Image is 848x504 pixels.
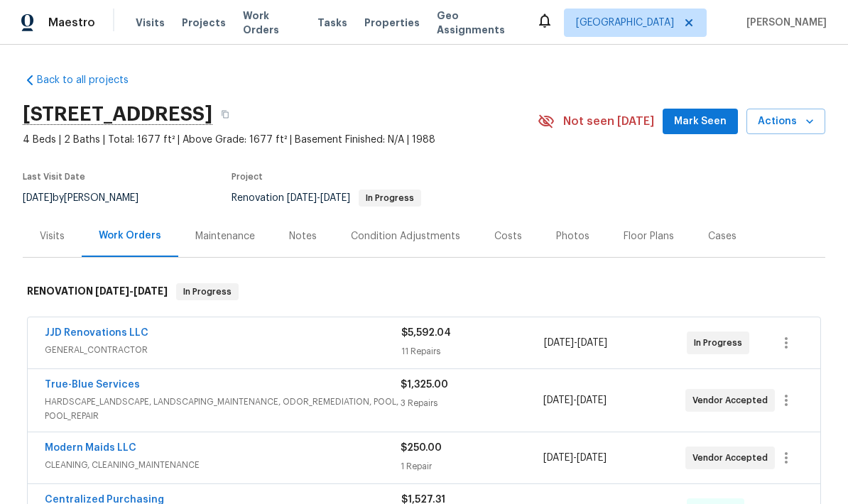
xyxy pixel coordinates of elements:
[243,9,300,37] span: Work Orders
[758,113,814,131] span: Actions
[401,328,451,338] span: $5,592.04
[45,395,401,423] span: HARDSCAPE_LANDSCAPE, LANDSCAPING_MAINTENANCE, ODOR_REMEDIATION, POOL, POOL_REPAIR
[543,393,607,407] span: -
[577,395,607,405] span: [DATE]
[543,395,573,405] span: [DATE]
[45,343,401,357] span: GENERAL_CONTRACTOR
[694,336,748,350] span: In Progress
[401,396,543,410] div: 3 Repairs
[23,269,825,314] div: RENOVATION [DATE]-[DATE]In Progress
[45,328,148,338] a: JJD Renovations LLC
[45,443,136,453] a: Modern Maids LLC
[99,229,161,243] div: Work Orders
[401,344,544,358] div: 11 Repairs
[45,458,401,472] span: CLEANING, CLEANING_MAINTENANCE
[23,190,156,207] div: by [PERSON_NAME]
[563,114,654,128] span: Not seen [DATE]
[576,16,674,30] span: [GEOGRAPHIC_DATA]
[360,194,420,202] span: In Progress
[232,193,421,203] span: Renovation
[27,283,168,300] h6: RENOVATION
[23,193,53,203] span: [DATE]
[317,18,347,28] span: Tasks
[401,380,448,390] span: $1,325.00
[178,285,237,299] span: In Progress
[556,229,589,243] div: Photos
[23,133,538,147] span: 4 Beds | 2 Baths | Total: 1677 ft² | Above Grade: 1677 ft² | Basement Finished: N/A | 1988
[746,109,825,135] button: Actions
[437,9,519,37] span: Geo Assignments
[708,229,736,243] div: Cases
[23,172,85,181] span: Last Visit Date
[182,16,226,30] span: Projects
[320,193,350,203] span: [DATE]
[663,109,738,135] button: Mark Seen
[23,73,159,87] a: Back to all projects
[741,16,827,30] span: [PERSON_NAME]
[494,229,522,243] div: Costs
[48,16,95,30] span: Maestro
[45,380,140,390] a: True-Blue Services
[212,102,238,127] button: Copy Address
[95,286,129,296] span: [DATE]
[401,443,442,453] span: $250.00
[692,393,773,407] span: Vendor Accepted
[543,453,573,463] span: [DATE]
[624,229,674,243] div: Floor Plans
[364,16,420,30] span: Properties
[544,338,574,348] span: [DATE]
[232,172,263,181] span: Project
[287,193,317,203] span: [DATE]
[40,229,65,243] div: Visits
[195,229,255,243] div: Maintenance
[136,16,165,30] span: Visits
[287,193,350,203] span: -
[577,338,607,348] span: [DATE]
[401,459,543,473] div: 1 Repair
[674,113,727,131] span: Mark Seen
[692,451,773,465] span: Vendor Accepted
[351,229,460,243] div: Condition Adjustments
[95,286,168,296] span: -
[544,336,607,350] span: -
[577,453,607,463] span: [DATE]
[289,229,317,243] div: Notes
[134,286,168,296] span: [DATE]
[543,451,607,465] span: -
